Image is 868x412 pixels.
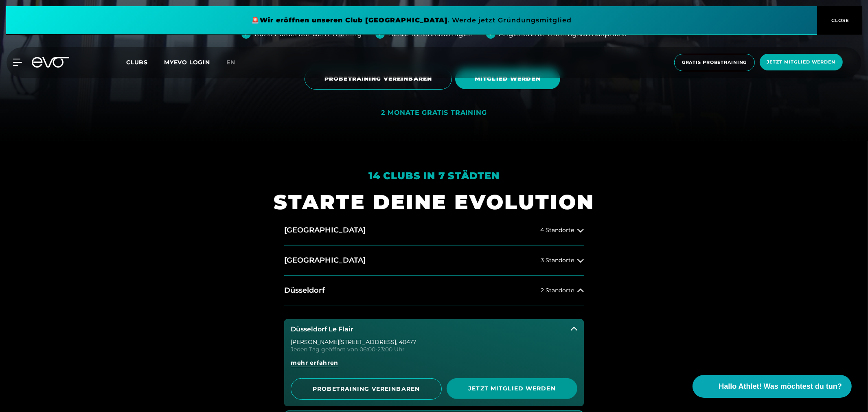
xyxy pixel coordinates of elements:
span: 4 Standorte [540,227,574,233]
span: CLOSE [830,17,850,24]
h2: Düsseldorf [284,285,325,296]
span: Gratis Probetraining [682,59,747,66]
h1: STARTE DEINE EVOLUTION [274,189,594,215]
a: Jetzt Mitglied werden [757,54,845,71]
a: en [226,58,245,67]
span: Hallo Athlet! Was möchtest du tun? [719,381,842,392]
button: Hallo Athlet! Was möchtest du tun? [693,375,852,398]
button: [GEOGRAPHIC_DATA]4 Standorte [284,215,584,245]
span: 3 Standorte [541,257,574,263]
a: MYEVO LOGIN [164,59,210,66]
span: Jetzt Mitglied werden [767,59,835,66]
h2: [GEOGRAPHIC_DATA] [284,225,366,235]
a: Jetzt Mitglied werden [447,378,577,400]
em: 14 Clubs in 7 Städten [368,170,500,182]
span: en [226,59,235,66]
span: PROBETRAINING VEREINBAREN [311,385,422,393]
span: mehr erfahren [291,359,338,367]
div: Jeden Tag geöffnet von 06:00-23:00 Uhr [291,346,577,352]
div: [PERSON_NAME][STREET_ADDRESS] , 40477 [291,339,577,345]
a: Gratis Probetraining [672,54,757,71]
span: Jetzt Mitglied werden [466,384,558,393]
a: Clubs [126,58,164,66]
a: mehr erfahren [291,359,577,373]
button: [GEOGRAPHIC_DATA]3 Standorte [284,245,584,276]
span: 2 Standorte [541,287,574,294]
button: Düsseldorf Le Flair [284,319,584,340]
div: 2 MONATE GRATIS TRAINING [381,109,487,117]
button: Düsseldorf2 Standorte [284,276,584,306]
a: PROBETRAINING VEREINBAREN [291,378,442,400]
h2: [GEOGRAPHIC_DATA] [284,255,366,265]
span: Clubs [126,59,148,66]
h3: Düsseldorf Le Flair [291,326,353,333]
button: CLOSE [817,6,862,35]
